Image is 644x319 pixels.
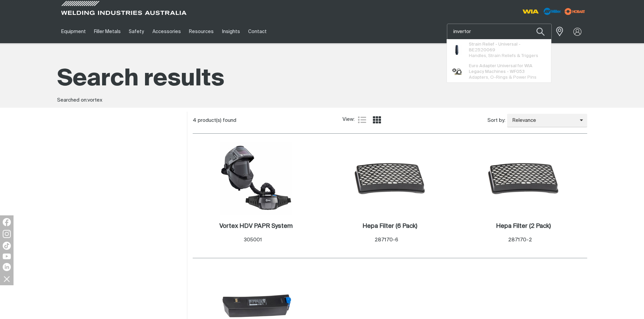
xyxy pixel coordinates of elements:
[3,263,11,271] img: LinkedIn
[529,24,552,39] button: Search products
[362,222,417,230] a: Hepa Filter (6 Pack)
[125,20,148,43] a: Safety
[193,117,343,124] div: 4
[469,75,536,80] span: Adapters, O-Rings & Power Pins
[563,6,587,17] img: miller
[362,223,417,229] h2: Hepa Filter (6 Pack)
[469,54,538,58] span: Handles, Strain Reliefs & Triggers
[148,20,185,43] a: Accessories
[218,20,244,43] a: Insights
[375,237,398,242] span: 287170-6
[354,142,426,215] img: Hepa Filter (6 Pack)
[3,230,11,238] img: Instagram
[342,116,355,124] span: View:
[469,42,546,53] span: Strain Relief - Universal - BE2520069
[193,112,587,129] section: Product list controls
[447,24,551,39] input: Product name or item number...
[219,222,293,230] a: Vortex HDV PAPR System
[469,63,546,75] span: Euro Adapter Universal for WIA Legacy Machines - WF053
[3,254,11,259] img: YouTube
[198,118,236,123] span: product(s) found
[219,223,293,229] h2: Vortex HDV PAPR System
[3,218,11,226] img: Facebook
[57,20,90,43] a: Equipment
[57,97,587,104] div: Searched on:
[496,223,551,229] h2: Hepa Filter (2 Pack)
[507,117,580,125] span: Relevance
[447,39,551,82] ul: Suggestions
[487,117,505,125] span: Sort by:
[496,222,551,230] a: Hepa Filter (2 Pack)
[88,98,102,103] span: vortex
[508,237,532,242] span: 287170-2
[90,20,125,43] a: Filler Metals
[244,237,262,242] span: 305001
[1,273,13,285] img: hide socials
[3,242,11,250] img: TikTok
[358,116,366,124] a: List view
[57,64,587,94] h1: Search results
[244,20,271,43] a: Contact
[57,20,455,43] nav: Main
[185,20,218,43] a: Resources
[220,142,292,215] img: Vortex HDV PAPR System
[487,142,559,215] img: Hepa Filter (2 Pack)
